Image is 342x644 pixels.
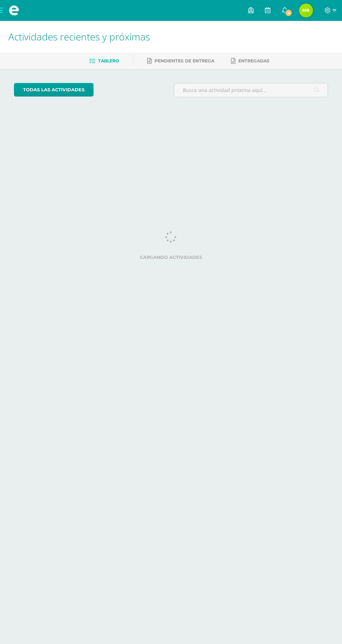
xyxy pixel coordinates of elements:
a: Pendientes de entrega [147,55,214,67]
span: Entregadas [238,58,269,63]
label: Cargando actividades [14,255,328,260]
span: Pendientes de entrega [155,58,214,63]
img: 5fc49838d9f994429ee2c86e5d2362ce.png [299,3,313,17]
a: Tablero [89,55,119,67]
span: Tablero [98,58,119,63]
a: todas las Actividades [14,83,94,97]
input: Busca una actividad próxima aquí... [174,83,328,97]
span: 4 [285,9,292,17]
span: Actividades recientes y próximas [8,30,150,43]
a: Entregadas [231,55,269,67]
